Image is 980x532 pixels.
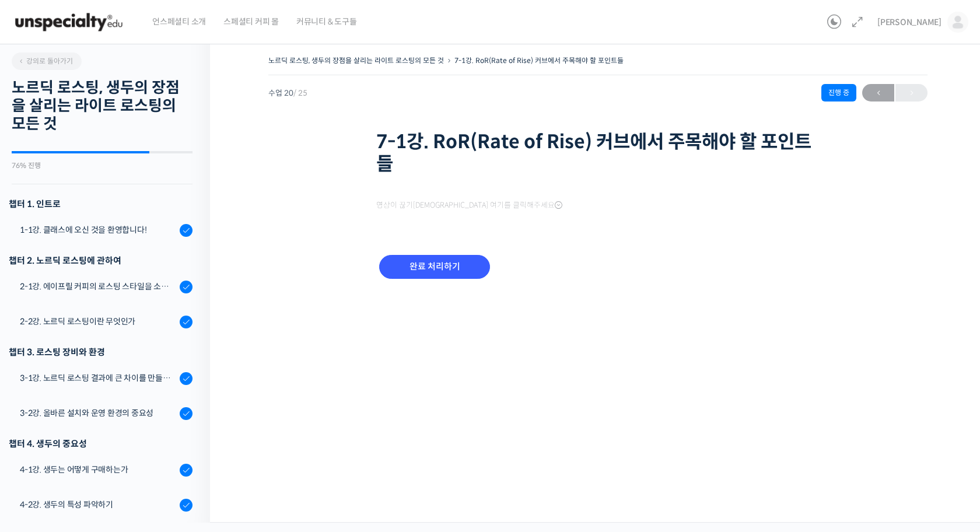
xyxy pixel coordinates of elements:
[17,57,73,65] span: 강의로 돌아가기
[9,196,192,212] h3: 챕터 1. 인트로
[862,84,894,101] a: ←이전
[821,84,856,101] div: 진행 중
[12,52,82,70] a: 강의로 돌아가기
[9,436,192,452] div: 챕터 4. 생두의 중요성
[376,131,820,176] h1: 7-1강. RoR(Rate of Rise) 커브에서 주목해야 할 포인트들
[379,255,490,279] input: 완료 처리하기
[20,372,176,384] div: 3-1강. 노르딕 로스팅 결과에 큰 차이를 만들어내는 로스팅 머신의 종류와 환경
[293,88,307,98] span: / 25
[20,463,176,476] div: 4-1강. 생두는 어떻게 구매하는가
[9,253,192,268] div: 챕터 2. 노르딕 로스팅에 관하여
[877,17,942,27] span: [PERSON_NAME]
[454,56,624,65] a: 7-1강. RoR(Rate of Rise) 커브에서 주목해야 할 포인트들
[20,223,176,236] div: 1-1강. 클래스에 오신 것을 환영합니다!
[9,344,192,360] div: 챕터 3. 로스팅 장비와 환경
[376,201,562,210] span: 영상이 끊기[DEMOGRAPHIC_DATA] 여기를 클릭해주세요
[20,407,176,419] div: 3-2강. 올바른 설치와 운영 환경의 중요성
[12,79,192,134] h2: 노르딕 로스팅, 생두의 장점을 살리는 라이트 로스팅의 모든 것
[20,315,176,328] div: 2-2강. 노르딕 로스팅이란 무엇인가
[20,498,176,511] div: 4-2강. 생두의 특성 파악하기
[12,162,192,169] div: 76% 진행
[268,56,444,65] a: 노르딕 로스팅, 생두의 장점을 살리는 라이트 로스팅의 모든 것
[862,85,894,101] span: ←
[268,89,307,97] span: 수업 20
[20,280,176,293] div: 2-1강. 에이프릴 커피의 로스팅 스타일을 소개합니다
